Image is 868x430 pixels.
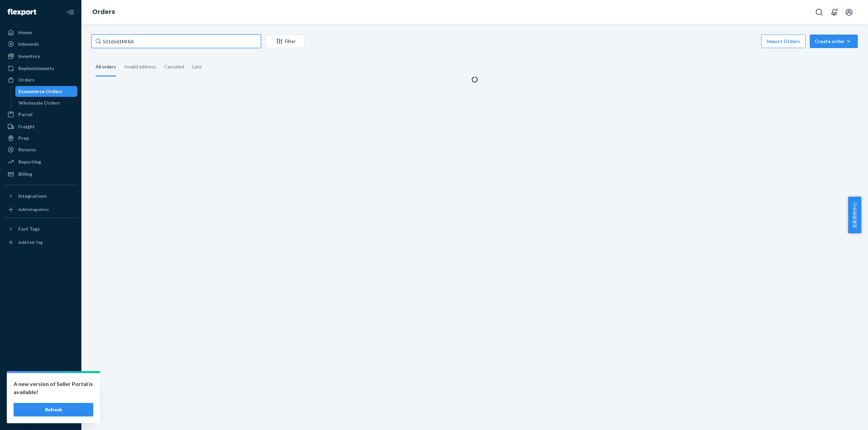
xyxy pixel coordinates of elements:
[4,121,77,132] a: Freight
[4,144,77,155] a: Returns
[64,5,77,19] button: Close Navigation
[18,29,32,36] div: Home
[15,98,78,108] a: Wholesale Orders
[4,411,77,422] button: Give Feedback
[4,204,77,215] a: Add Integration
[96,58,116,77] div: All orders
[18,53,40,60] div: Inventory
[18,135,29,142] div: Prep
[19,100,60,106] div: Wholesale Orders
[4,191,77,201] button: Integrations
[4,39,77,49] a: Inbounds
[18,77,35,83] div: Orders
[815,38,853,45] div: Create order
[18,207,48,212] div: Add Integration
[18,171,32,177] div: Billing
[18,123,35,130] div: Freight
[7,9,36,16] img: Flexport logo
[4,74,77,85] a: Orders
[4,223,77,234] button: Fast Tags
[810,35,858,48] button: Create order
[18,111,33,118] div: Parcel
[4,388,77,399] a: Talk to Support
[848,197,861,233] button: 卖家帮助中心
[842,5,856,19] button: Open account menu
[265,35,304,48] button: Filter
[4,109,77,120] a: Parcel
[87,2,120,22] ol: breadcrumbs
[92,35,261,48] input: Search orders
[812,5,826,19] button: Open Search Box
[18,158,41,165] div: Reporting
[4,133,77,144] a: Prep
[18,239,43,245] div: Add Fast Tag
[124,58,156,76] div: Invalid address
[18,193,47,199] div: Integrations
[18,41,39,47] div: Inbounds
[19,88,62,95] div: Ecommerce Orders
[4,63,77,74] a: Replenishments
[4,51,77,62] a: Inventory
[14,403,93,416] button: Refresh
[4,377,77,387] a: Settings
[4,27,77,38] a: Home
[192,58,202,76] div: Late
[4,400,77,410] a: Help Center
[827,5,841,19] button: Open notifications
[18,65,54,72] div: Replenishments
[4,169,77,179] a: Billing
[14,380,93,396] p: A new version of Seller Portal is available!
[92,8,115,16] a: Orders
[164,58,184,76] div: Canceled
[4,237,77,248] a: Add Fast Tag
[15,86,78,97] a: Ecommerce Orders
[761,35,806,48] button: Import Orders
[265,38,304,45] div: Filter
[4,156,77,167] a: Reporting
[18,146,36,153] div: Returns
[18,225,40,232] div: Fast Tags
